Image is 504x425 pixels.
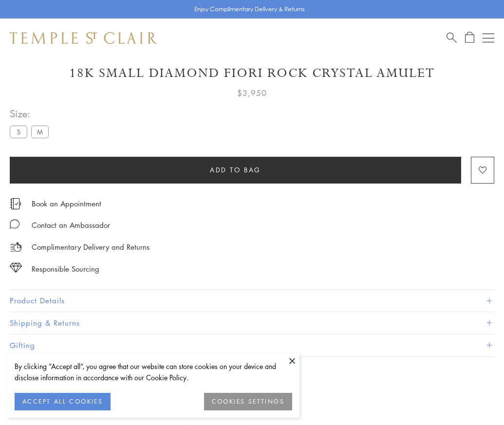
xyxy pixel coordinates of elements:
[210,165,261,175] span: Add to bag
[10,219,19,229] img: MessageIcon-01_2.svg
[10,65,494,82] h1: 18K Small Diamond Fiori Rock Crystal Amulet
[237,87,267,99] span: $3,950
[447,32,457,44] a: Search
[465,32,474,44] a: Open Shopping Bag
[10,334,494,356] button: Gifting
[10,312,494,334] button: Shipping & Returns
[10,157,461,184] button: Add to bag
[10,126,27,138] label: S
[32,198,101,209] a: Book an Appointment
[10,290,494,312] button: Product Details
[194,4,305,14] p: Enjoy Complimentary Delivery & Returns
[32,241,149,253] p: Complimentary Delivery and Returns
[10,198,21,209] img: icon_appointment.svg
[32,263,99,275] div: Responsible Sourcing
[32,219,110,231] div: Contact an Ambassador
[204,393,292,410] button: COOKIES SETTINGS
[10,263,22,273] img: icon_sourcing.svg
[483,32,494,44] button: Open navigation
[10,106,53,122] span: Size:
[31,126,49,138] label: M
[15,393,111,410] button: ACCEPT ALL COOKIES
[10,241,22,253] img: icon_delivery.svg
[10,32,157,44] img: Temple St. Clair
[15,361,292,383] div: By clicking “Accept all”, you agree that our website can store cookies on your device and disclos...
